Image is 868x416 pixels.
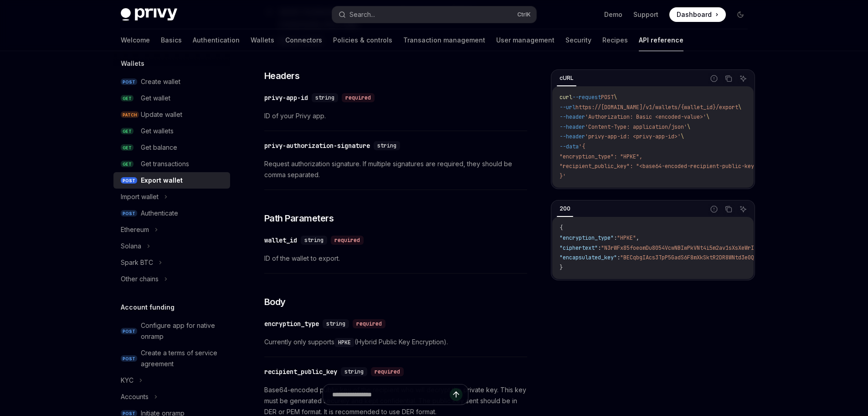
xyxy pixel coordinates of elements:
[371,367,404,376] div: required
[585,113,706,121] span: 'Authorization: Basic <encoded-value>'
[636,234,639,242] span: ,
[141,93,170,104] div: Get wallet
[264,337,527,348] span: Currently only supports (Hybrid Public Key Encryption).
[349,9,375,20] div: Search...
[113,345,230,372] a: POSTCreate a terms of service agreement
[121,29,150,51] a: Welcome
[560,173,566,180] span: }'
[141,175,183,186] div: Export wallet
[121,274,159,284] div: Other chains
[121,8,177,21] img: dark logo
[677,10,712,19] span: Dashboard
[733,7,748,22] button: Toggle dark mode
[264,111,527,121] span: ID of your Privy app.
[264,319,319,328] div: encryption_type
[334,338,354,347] code: HPKE
[604,10,622,19] a: Demo
[403,29,485,51] a: Transaction management
[141,126,174,137] div: Get wallets
[601,94,614,101] span: POST
[560,224,563,232] span: {
[264,236,297,245] div: wallet_id
[614,94,617,101] span: \
[708,203,720,215] button: Report incorrect code
[141,348,225,369] div: Create a terms of service agreement
[560,234,614,242] span: "encryption_type"
[598,244,601,252] span: :
[687,123,690,131] span: \
[113,156,230,172] a: GETGet transactions
[141,109,182,120] div: Update wallet
[121,95,134,102] span: GET
[633,10,658,19] a: Support
[141,158,189,169] div: Get transactions
[708,73,720,84] button: Report incorrect code
[737,203,749,215] button: Ask AI
[141,208,178,219] div: Authenticate
[121,241,141,252] div: Solana
[285,29,322,51] a: Connectors
[264,253,527,264] span: ID of the wallet to export.
[121,161,134,168] span: GET
[331,236,364,245] div: required
[738,104,741,111] span: \
[121,328,137,335] span: POST
[639,29,683,51] a: API reference
[121,391,149,402] div: Accounts
[121,375,134,386] div: KYC
[557,203,573,214] div: 200
[560,244,598,252] span: "ciphertext"
[560,113,585,121] span: --header
[113,139,230,156] a: GETGet balance
[560,94,572,101] span: curl
[344,368,364,375] span: string
[161,29,182,51] a: Basics
[723,203,734,215] button: Copy the contents from the code block
[560,264,563,271] span: }
[141,142,177,153] div: Get balance
[113,106,230,123] a: PATCHUpdate wallet
[304,237,324,244] span: string
[121,128,134,135] span: GET
[113,205,230,221] a: POSTAuthenticate
[264,69,300,82] span: Headers
[326,320,345,327] span: string
[560,133,585,140] span: --header
[585,133,681,140] span: 'privy-app-id: <privy-app-id>'
[602,29,628,51] a: Recipes
[315,94,334,101] span: string
[264,295,286,308] span: Body
[560,254,617,261] span: "encapsulated_key"
[517,11,531,18] span: Ctrl K
[113,123,230,139] a: GETGet wallets
[617,234,636,242] span: "HPKE"
[121,144,134,151] span: GET
[560,104,575,111] span: --url
[332,6,536,23] button: Search...CtrlK
[681,133,684,140] span: \
[264,93,308,102] div: privy-app-id
[121,191,159,202] div: Import wallet
[601,244,812,252] span: "N3rWFx85foeomDu8054VcwNBIwPkVNt4i5m2av1sXsXeWrIicVGwutFist12MmnI"
[617,254,620,261] span: :
[560,143,579,150] span: --data
[251,29,274,51] a: Wallets
[121,257,153,268] div: Spark BTC
[113,74,230,90] a: POSTCreate wallet
[377,142,396,149] span: string
[723,73,734,84] button: Copy the contents from the code block
[572,94,601,101] span: --request
[141,320,225,342] div: Configure app for native onramp
[264,158,527,180] span: Request authorization signature. If multiple signatures are required, they should be comma separa...
[121,79,137,85] span: POST
[264,212,334,225] span: Path Parameters
[706,113,709,121] span: \
[560,123,585,131] span: --header
[113,90,230,106] a: GETGet wallet
[669,7,726,22] a: Dashboard
[585,123,687,131] span: 'Content-Type: application/json'
[560,153,642,160] span: "encryption_type": "HPKE",
[575,104,738,111] span: https://[DOMAIN_NAME]/v1/wallets/{wallet_id}/export
[121,111,139,118] span: PATCH
[496,29,555,51] a: User management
